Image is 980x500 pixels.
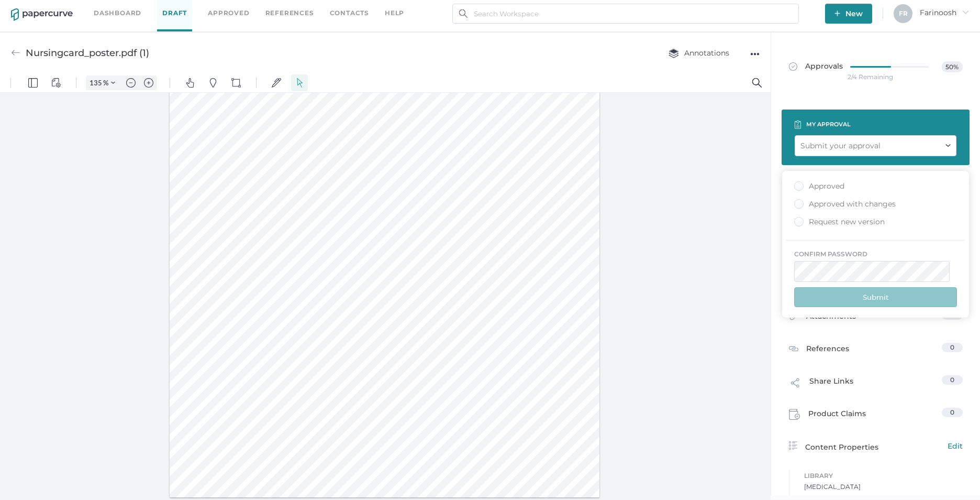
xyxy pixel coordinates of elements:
span: % [103,5,108,14]
button: Pins [205,1,221,18]
input: Search Workspace [452,4,799,24]
button: Panel [25,1,41,18]
button: Shapes [228,1,244,18]
img: default-select.svg [295,5,304,14]
span: [MEDICAL_DATA] [804,482,963,492]
img: default-plus.svg [144,5,153,14]
div: ●●● [750,47,760,61]
span: 0 [950,343,954,351]
img: claims-icon.71597b81.svg [789,409,800,420]
button: View Controls [48,1,64,18]
img: default-viewcontrols.svg [51,5,61,14]
span: Farinoosh [920,8,969,17]
span: New [834,4,863,24]
button: Annotations [658,43,740,63]
span: Product Claims [808,408,866,423]
img: default-minus.svg [126,5,136,14]
span: 50% [942,61,962,72]
img: shapes-icon.svg [231,5,241,14]
span: References [806,343,849,356]
a: Contacts [330,7,369,19]
img: reference-icon.cd0ee6a9.svg [789,344,798,353]
a: References0 [789,343,963,356]
img: default-pan.svg [185,5,195,14]
a: Approvals50% [783,51,969,91]
img: back-arrow-grey.72011ae3.svg [11,48,20,58]
button: Zoom Controls [105,2,121,17]
a: Product Claims0 [789,408,963,423]
img: down-chevron.8e65701e.svg [945,144,951,147]
img: share-link-icon.af96a55c.svg [789,376,801,392]
span: Library [804,470,963,482]
a: References [265,7,314,19]
button: Search [749,1,765,18]
img: clipboard-icon-white.67177333.svg [795,120,801,129]
img: default-pin.svg [208,5,218,14]
img: default-magnifying-glass.svg [752,5,762,14]
a: Approved [208,7,249,19]
a: Content PropertiesEdit [789,440,963,453]
a: Dashboard [94,7,141,19]
div: Approved with changes [794,199,896,209]
img: default-sign.svg [272,5,281,14]
div: Content Properties [789,440,963,453]
div: Submit your approval [800,140,881,151]
i: arrow_right [962,8,969,16]
a: Share Links0 [789,375,963,395]
button: Zoom out [122,2,139,17]
img: default-leftsidepanel.svg [28,5,38,14]
button: Zoom in [140,2,157,17]
img: annotation-layers.cc6d0e6b.svg [669,48,679,58]
img: approved-grey.341b8de9.svg [789,62,797,71]
div: my approval [806,118,851,130]
button: Signatures [268,1,285,18]
span: Edit [948,440,963,452]
span: Share Links [809,375,853,395]
input: Set zoom [86,5,103,14]
a: Attachments0 [789,310,963,327]
span: Approvals [789,61,843,73]
span: 0 [950,376,954,384]
button: New [825,4,872,24]
span: 0 [950,408,954,416]
img: content-properties-icon.34d20aed.svg [789,441,797,450]
div: Approved [794,181,844,191]
img: papercurve-logo-colour.7244d18c.svg [11,8,73,21]
div: Request new version [794,217,885,227]
img: chevron.svg [111,7,115,12]
img: plus-white.e19ec114.svg [834,10,840,16]
span: Attachments [806,310,856,327]
button: Pan [182,1,198,18]
div: Nursingcard_poster.pdf (1) [26,43,149,63]
span: F R [899,9,908,17]
div: confirm password [794,248,957,260]
div: help [385,7,404,19]
button: Submit [794,287,957,307]
img: search.bf03fe8b.svg [459,9,467,18]
span: Annotations [669,48,729,58]
button: Select [291,1,308,18]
